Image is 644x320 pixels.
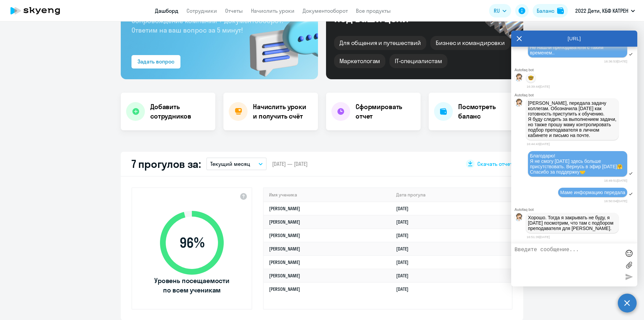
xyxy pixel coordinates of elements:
p: [PERSON_NAME], передала задачу коллегам. Обозначила [DATE] как готовность приступить к обучению. ... [528,100,616,138]
div: Autofaq bot [515,208,637,212]
span: [DATE] — [DATE] [272,160,308,168]
div: Для общения и путешествий [334,36,426,50]
p: 🤓 [528,75,534,81]
h4: Посмотреть баланс [458,102,518,121]
time: 16:39:44[DATE] [527,85,550,88]
a: [DATE] [396,286,414,292]
a: [PERSON_NAME] [269,273,300,279]
a: [PERSON_NAME] [269,259,300,265]
div: Задать вопрос [138,57,174,65]
button: Задать вопрос [131,55,180,68]
button: RU [489,4,511,17]
a: [PERSON_NAME] [269,286,300,292]
img: bot avatar [515,74,523,83]
img: bot avatar [515,99,523,108]
p: 2022 Дети, КБФ КАТРЕН [575,7,628,15]
h2: 7 прогулов за: [131,157,201,171]
a: Все продукты [356,7,391,14]
a: [PERSON_NAME] [269,205,300,212]
th: Имя ученика [264,188,391,202]
p: Текущий месяц [210,160,250,168]
button: Текущий месяц [206,157,267,170]
a: [PERSON_NAME] [269,219,300,225]
button: Балансbalance [533,4,568,17]
h4: Сформировать отчет [356,102,415,121]
p: Хорошо. Тогда я закрывать не буду, я [DATE] посмотрим, что там с подбором преподавателя для [PERS... [528,215,616,231]
a: Дашборд [155,7,178,14]
span: RU [494,7,500,15]
time: 16:51:39[DATE] [527,235,550,239]
div: Курсы английского под ваши цели [334,1,449,24]
div: Autofaq bot [515,93,637,97]
time: 16:50:04[DATE] [604,199,627,203]
time: 16:44:43[DATE] [527,142,550,146]
div: Бизнес и командировки [430,36,510,50]
div: Autofaq bot [515,68,637,72]
a: [PERSON_NAME] [269,246,300,252]
a: Начислить уроки [251,7,294,14]
img: balance [557,7,564,14]
h4: Добавить сотрудников [150,102,210,121]
a: Документооборот [303,7,348,14]
a: [DATE] [396,246,414,252]
a: [PERSON_NAME] [269,232,300,238]
span: Маме информацию передала [560,190,625,195]
a: [DATE] [396,273,414,279]
span: Уровень посещаемости по всем ученикам [153,276,230,295]
a: [DATE] [396,232,414,238]
a: Сотрудники [186,7,217,14]
label: Лимит 10 файлов [624,260,634,270]
div: Баланс [537,7,554,15]
span: Скачать отчет [477,160,513,168]
th: Дата прогула [391,188,512,202]
time: 16:36:53[DATE] [604,59,627,63]
time: 16:49:51[DATE] [604,179,627,182]
img: bot avatar [515,213,523,223]
div: Маркетологам [334,54,385,68]
button: 2022 Дети, КБФ КАТРЕН [572,3,638,19]
a: Отчеты [225,7,243,14]
span: Благодарю! Я не смогу [DATE] здесь больше присутствовать. Вернусь в эфир [DATE]🤗 Спасибо за подде... [530,153,623,175]
h4: Начислить уроки и получить счёт [253,102,311,121]
span: 96 % [153,235,230,251]
a: [DATE] [396,219,414,225]
span: Не нашли преподавателя с таким временем.. [530,45,605,55]
a: [DATE] [396,205,414,212]
img: bg-img [240,4,318,79]
div: IT-специалистам [389,54,447,68]
a: [DATE] [396,259,414,265]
